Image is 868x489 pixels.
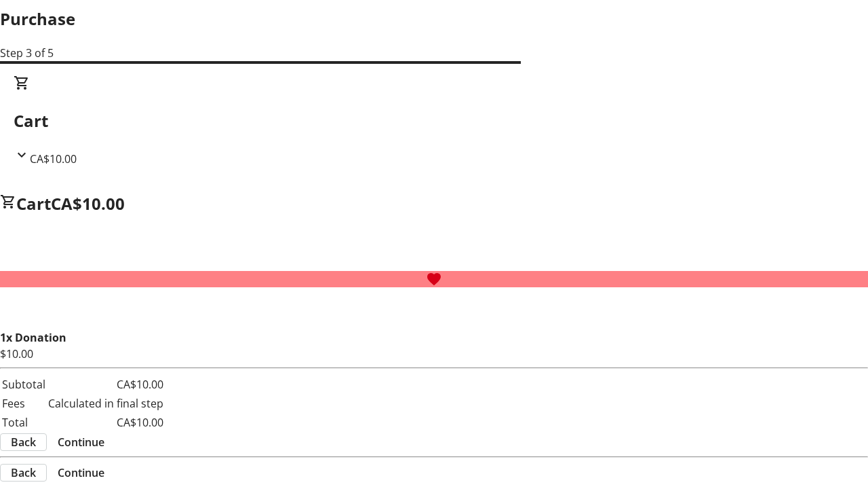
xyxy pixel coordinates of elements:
[14,75,854,167] div: CartCA$10.00
[30,151,77,166] span: CA$10.00
[11,465,36,481] span: Back
[47,434,115,450] button: Continue
[1,414,46,431] td: Total
[16,192,51,215] span: Cart
[58,434,104,450] span: Continue
[11,434,36,450] span: Back
[1,395,46,412] td: Fees
[47,376,164,393] td: CA$10.00
[14,109,854,133] h2: Cart
[1,376,46,393] td: Subtotal
[58,465,104,481] span: Continue
[47,465,115,481] button: Continue
[47,414,164,431] td: CA$10.00
[47,395,164,412] td: Calculated in final step
[51,192,125,215] span: CA$10.00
